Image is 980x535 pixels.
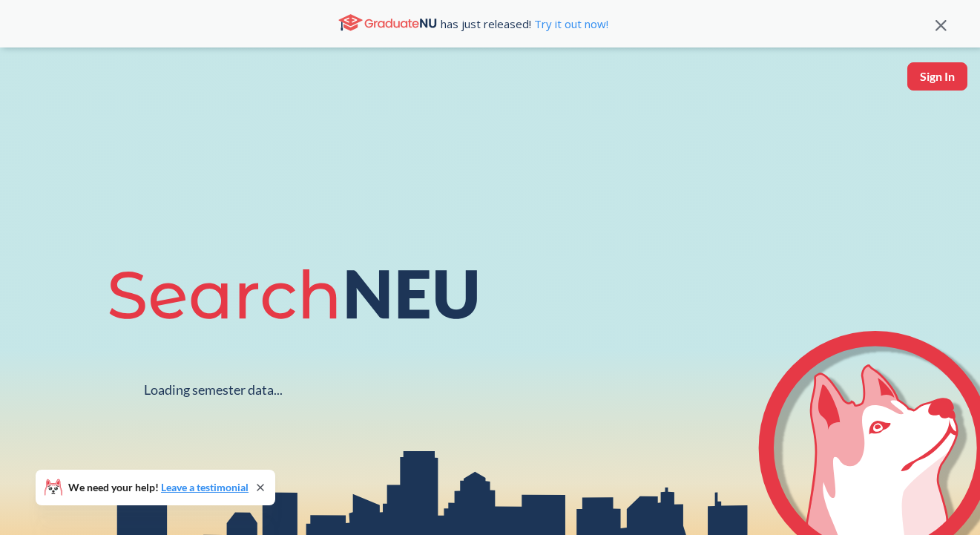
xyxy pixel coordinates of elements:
[161,481,249,493] a: Leave a testimonial
[907,62,967,91] button: Sign In
[441,16,608,32] span: has just released!
[144,381,283,398] div: Loading semester data...
[15,62,50,108] img: sandbox logo
[68,482,249,493] span: We need your help!
[15,62,50,112] a: sandbox logo
[531,16,608,31] a: Try it out now!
